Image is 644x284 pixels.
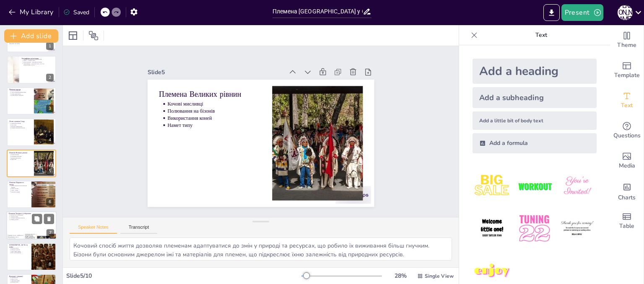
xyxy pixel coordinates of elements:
[614,71,640,80] span: Template
[185,70,269,123] p: Використання коней
[9,43,54,45] p: Generated with [URL]
[619,222,634,231] span: Table
[192,58,276,111] p: Кочові мисливці
[11,91,31,93] p: Алеути займалися рибальством
[11,247,29,249] p: Основні заняття
[11,90,31,92] p: Інуїти будували іглу
[11,93,31,95] p: Суворі умови життя
[11,191,29,193] p: Унікальні традиції
[558,209,597,248] img: 6.jpeg
[9,275,29,278] p: Культура і традиції
[11,126,31,127] p: Ірокезька конфедерація
[543,4,560,21] button: Export to PowerPoint
[610,55,644,85] div: Add ready made slides
[11,95,31,96] p: Тісний зв'язок з природою
[621,101,633,110] span: Text
[273,5,363,18] input: Insert title
[11,157,31,159] p: Використання коней
[46,105,54,112] div: 3
[473,167,512,206] img: 1.jpeg
[473,111,597,130] div: Add a little bit of body text
[23,62,54,65] p: Лісові райони — [GEOGRAPHIC_DATA] та [GEOGRAPHIC_DATA]
[390,272,410,280] div: 28 %
[11,158,31,160] p: Намет типу
[88,31,99,41] span: Position
[189,44,282,103] p: Племена Великих рівнин
[181,76,265,129] p: Намет типу
[63,8,89,16] div: Saved
[11,249,29,250] p: Знаряддя з каменю
[44,214,54,224] button: Delete Slide
[46,198,54,206] div: 6
[9,181,29,186] p: Племена Південного заходу
[66,272,301,280] div: Slide 5 / 10
[47,230,54,237] div: 7
[9,212,54,215] p: Племена Західного узбережжя
[9,88,31,91] p: Північні народи
[618,4,633,21] button: [PERSON_NAME]
[23,61,54,63] p: Великі рівнини — мисливці на бізонів
[11,188,29,190] p: Навaho як ткачі
[558,167,597,206] img: 3.jpeg
[11,185,29,188] p: Пуебло будували багатоповерхові будинки
[610,25,644,55] div: Change the overall theme
[617,41,636,50] span: Theme
[46,167,54,175] div: 5
[10,217,54,219] p: Складна соціальна структура
[11,155,31,157] p: Полювання на бізонів
[11,127,31,129] p: Складна соціальна структура
[11,279,29,280] p: Танці та пісні
[11,189,29,191] p: Апачі — воїни
[11,252,29,254] p: Віра у духів природи
[425,273,454,279] span: Single View
[120,225,158,234] button: Transcript
[23,59,54,61] p: Північ — тундра й тайга
[21,57,54,59] p: Географічне розселення
[610,176,644,206] div: Add charts and graphs
[11,277,29,279] p: Усна творчість
[613,131,641,140] span: Questions
[46,42,54,50] div: 1
[11,124,31,126] p: Довгі доми
[618,193,636,202] span: Charts
[481,25,602,45] p: Text
[188,64,273,117] p: Полювання на бізонів
[6,212,57,240] div: https://cdn.sendsteps.com/images/logo/sendsteps_logo_white.pnghttps://cdn.sendsteps.com/images/lo...
[7,118,56,146] div: https://cdn.sendsteps.com/images/logo/sendsteps_logo_white.pnghttps://cdn.sendsteps.com/images/lo...
[70,225,117,234] button: Speaker Notes
[473,87,597,108] div: Add a subheading
[32,214,42,224] button: Duplicate Slide
[473,133,597,153] div: Add a formula
[619,161,635,170] span: Media
[11,154,31,155] p: Кочові мисливці
[11,280,29,281] p: Символіка тварин
[7,87,56,115] div: https://cdn.sendsteps.com/images/logo/sendsteps_logo_white.pnghttps://cdn.sendsteps.com/images/lo...
[618,5,633,20] div: [PERSON_NAME]
[561,4,603,21] button: Present
[7,56,56,83] div: https://cdn.sendsteps.com/images/logo/sendsteps_logo_white.pnghttps://cdn.sendsteps.com/images/lo...
[66,29,80,42] div: Layout
[11,250,29,252] p: Одяг із шкур тварин
[610,146,644,176] div: Add images, graphics, shapes or video
[9,151,31,154] p: Племена Великих рівнин
[610,116,644,146] div: Get real-time input from your audience
[10,214,54,216] p: Рибальство та полювання
[10,216,54,217] p: Тотемні стовпи
[610,206,644,236] div: Add a table
[9,120,31,123] p: Лісові племена Сходу
[515,209,554,248] img: 5.jpeg
[515,167,554,206] img: 2.jpeg
[610,85,644,116] div: Add text boxes
[46,74,54,81] div: 2
[4,29,58,43] button: Add slide
[7,243,56,271] div: 8
[7,181,56,208] div: https://cdn.sendsteps.com/images/logo/sendsteps_logo_white.pnghttps://cdn.sendsteps.com/images/lo...
[7,150,56,177] div: https://cdn.sendsteps.com/images/logo/sendsteps_logo_white.pnghttps://cdn.sendsteps.com/images/lo...
[70,238,452,261] textarea: Кочовий спосіб життя дозволяв племенам адаптуватися до змін у природі та ресурсах, що робило їх в...
[190,20,312,95] div: Slide 5
[11,123,31,124] p: Землеробські народи
[46,261,54,268] div: 8
[6,5,57,19] button: My Library
[23,58,54,59] p: Племена населяли різні природні зони
[473,59,597,84] div: Add a heading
